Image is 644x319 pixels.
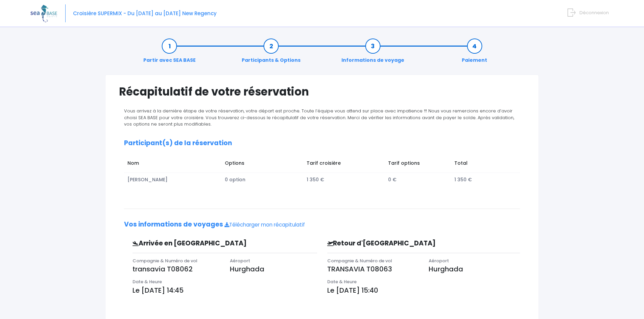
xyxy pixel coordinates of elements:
[133,258,197,264] span: Compagnie & Numéro de vol
[429,258,449,264] span: Aéroport
[133,285,317,295] p: Le [DATE] 14:45
[73,10,217,17] span: Croisière SUPERMIX - Du [DATE] au [DATE] New Regency
[119,85,525,98] h1: Récapitulatif de votre réservation
[303,173,385,187] td: 1 350 €
[124,221,520,229] h2: Vos informations de voyages
[127,240,273,247] h3: Arrivée en [GEOGRAPHIC_DATA]
[124,173,222,187] td: [PERSON_NAME]
[429,264,520,274] p: Hurghada
[230,258,250,264] span: Aéroport
[124,108,514,127] span: Vous arrivez à la dernière étape de votre réservation, votre départ est proche. Toute l’équipe vo...
[225,176,245,183] span: 0 option
[124,139,520,147] h2: Participant(s) de la réservation
[133,278,162,285] span: Date & Heure
[327,264,419,274] p: TRANSAVIA T08063
[224,221,305,228] a: Télécharger mon récapitulatif
[133,264,220,274] p: transavia T08062
[385,156,451,172] td: Tarif options
[327,285,520,295] p: Le [DATE] 15:40
[579,9,609,16] span: Déconnexion
[124,156,222,172] td: Nom
[458,43,491,64] a: Paiement
[322,240,474,247] h3: Retour d'[GEOGRAPHIC_DATA]
[327,258,392,264] span: Compagnie & Numéro de vol
[385,173,451,187] td: 0 €
[303,156,385,172] td: Tarif croisière
[222,156,303,172] td: Options
[451,156,514,172] td: Total
[451,173,514,187] td: 1 350 €
[230,264,317,274] p: Hurghada
[140,43,199,64] a: Partir avec SEA BASE
[238,43,304,64] a: Participants & Options
[338,43,408,64] a: Informations de voyage
[327,278,357,285] span: Date & Heure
